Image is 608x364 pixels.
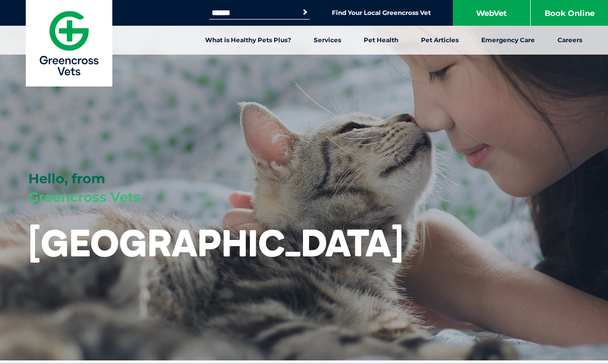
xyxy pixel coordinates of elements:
[194,26,302,55] a: What is Healthy Pets Plus?
[410,26,470,55] a: Pet Articles
[300,7,310,18] button: Search
[302,26,352,55] a: Services
[28,222,403,263] h1: [GEOGRAPHIC_DATA]
[546,26,594,55] a: Careers
[352,26,410,55] a: Pet Health
[332,9,431,17] a: Find Your Local Greencross Vet
[28,189,141,205] span: Greencross Vets
[470,26,546,55] a: Emergency Care
[28,170,105,187] span: Hello, from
